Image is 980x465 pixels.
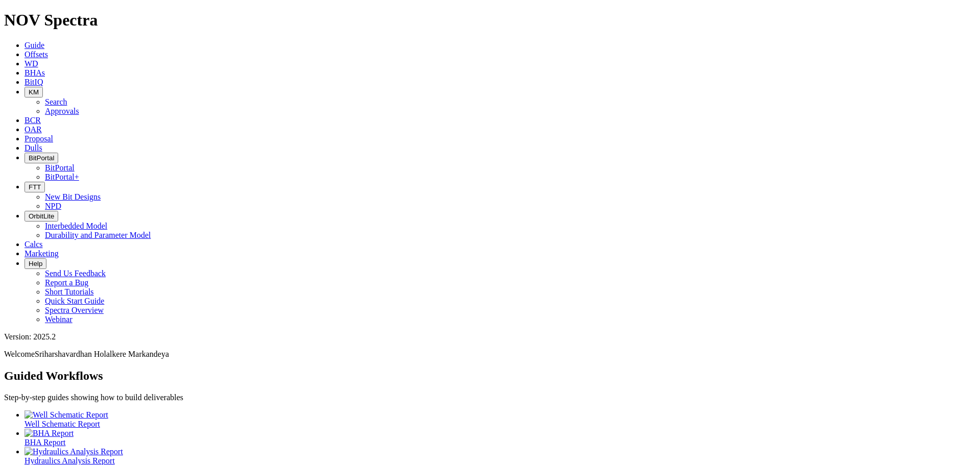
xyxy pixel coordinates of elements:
span: Help [29,260,42,267]
span: FTT [29,183,41,191]
a: Durability and Parameter Model [45,231,151,239]
span: KM [29,88,39,96]
a: BitIQ [24,78,43,86]
a: WD [24,59,38,68]
a: Report a Bug [45,278,88,287]
a: BHA Report BHA Report [24,429,976,447]
span: Hydraulics Analysis Report [24,456,115,465]
a: Quick Start Guide [45,297,104,305]
a: Interbedded Model [45,222,107,230]
button: KM [24,87,43,97]
a: BHAs [24,68,45,77]
span: Well Schematic Report [24,420,100,428]
span: OrbitLite [29,212,54,220]
a: Offsets [24,50,48,59]
a: Hydraulics Analysis Report Hydraulics Analysis Report [24,447,976,465]
button: Help [24,258,46,269]
h1: NOV Spectra [4,11,976,30]
a: Well Schematic Report Well Schematic Report [24,410,976,428]
p: Welcome [4,350,976,359]
button: BitPortal [24,153,58,163]
a: Dulls [24,143,42,152]
a: BCR [24,116,41,125]
a: OAR [24,125,42,134]
a: Webinar [45,315,72,324]
img: Well Schematic Report [24,410,108,420]
a: Calcs [24,240,43,249]
a: BitPortal [45,163,75,172]
a: Marketing [24,249,59,258]
a: Guide [24,41,44,50]
img: Hydraulics Analysis Report [24,447,123,456]
a: Send Us Feedback [45,269,106,278]
a: Short Tutorials [45,287,94,296]
p: Step-by-step guides showing how to build deliverables [4,393,976,402]
a: BitPortal+ [45,173,79,181]
a: New Bit Designs [45,192,101,201]
img: BHA Report [24,429,73,438]
h2: Guided Workflows [4,369,976,383]
span: BitPortal [29,154,54,162]
span: Sriharshavardhan Holalkere Markandeya [35,350,169,358]
a: Proposal [24,134,53,143]
a: Spectra Overview [45,306,104,314]
a: Search [45,97,67,106]
a: Approvals [45,107,79,115]
button: FTT [24,182,45,192]
div: Version: 2025.2 [4,332,976,341]
span: BHA Report [24,438,65,447]
button: OrbitLite [24,211,58,222]
a: NPD [45,202,61,210]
